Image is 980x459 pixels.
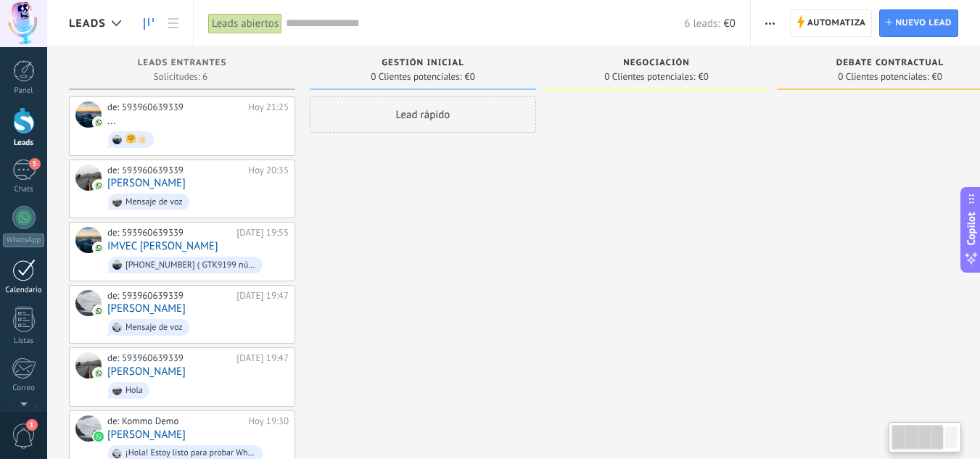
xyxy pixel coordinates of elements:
[3,185,45,194] div: Chats
[964,212,979,245] span: Copilot
[107,102,243,113] div: de: 593960639339
[790,9,873,37] a: Automatiza
[107,290,231,302] div: de: 593960639339
[932,73,942,81] span: €0
[107,115,116,127] a: ...
[125,448,256,458] div: ¡Hola! Estoy listo para probar WhatsApp en Kommo. Mi código de verificación es KMe92K
[29,158,41,170] span: 5
[75,227,102,253] div: IMVEC Valery Cadena
[75,415,102,442] div: juan Carlos viteri
[107,365,186,378] a: [PERSON_NAME]
[236,290,289,302] div: [DATE] 19:47
[699,73,709,81] span: €0
[3,286,45,295] div: Calendario
[75,352,102,379] div: juan Carlos viteri
[75,290,102,316] div: Plinio Cadena
[248,165,289,176] div: Hoy 20:35
[76,58,288,70] div: Leads Entrantes
[371,73,461,81] span: 0 Clientes potenciales:
[107,240,218,252] a: IMVEC [PERSON_NAME]
[3,86,45,96] div: Panel
[75,102,102,128] div: ...
[838,73,928,81] span: 0 Clientes potenciales:
[138,58,227,68] span: Leads Entrantes
[3,384,45,393] div: Correo
[94,306,104,316] img: com.amocrm.amocrmwa.svg
[317,58,529,70] div: Gestión inicial
[107,352,231,364] div: de: 593960639339
[895,10,952,36] span: Nuevo lead
[248,415,289,427] div: Hoy 19:30
[724,17,736,30] span: €0
[69,17,106,30] span: Leads
[3,138,45,148] div: Leads
[125,197,183,207] div: Mensaje de voz
[465,73,475,81] span: €0
[94,117,104,128] img: com.amocrm.amocrmwa.svg
[107,177,186,189] a: [PERSON_NAME]
[879,9,958,37] a: Nuevo lead
[3,233,44,247] div: WhatsApp
[75,165,102,191] div: Karina Olvera
[125,134,147,144] div: 🤗👍🏻
[107,429,186,441] a: [PERSON_NAME]
[248,102,289,113] div: Hoy 21:25
[623,58,690,68] span: Negociación
[310,96,536,133] div: Lead rápido
[208,13,282,34] div: Leads abiertos
[836,58,944,68] span: Debate contractual
[125,386,143,396] div: Hola
[236,227,289,239] div: [DATE] 19:55
[94,431,104,442] img: waba.svg
[107,415,243,427] div: de: Kommo Demo
[94,368,104,379] img: com.amocrm.amocrmwa.svg
[94,243,104,253] img: com.amocrm.amocrmwa.svg
[807,10,866,36] span: Automatiza
[94,181,104,191] img: com.amocrm.amocrmwa.svg
[684,17,720,30] span: 6 leads:
[161,9,186,38] a: Lista
[136,9,161,38] a: Leads
[604,73,695,81] span: 0 Clientes potenciales:
[107,165,243,176] div: de: 593960639339
[3,336,45,346] div: Listas
[125,260,256,270] div: [PHONE_NUMBER] ( GTK9199 número del conyuge)
[107,302,186,315] a: [PERSON_NAME]
[236,352,289,364] div: [DATE] 19:47
[759,9,781,37] button: Más
[26,419,38,431] span: 1
[551,58,762,70] div: Negociación
[382,58,464,68] span: Gestión inicial
[125,323,183,333] div: Mensaje de voz
[154,73,207,81] span: Solicitudes: 6
[107,227,231,239] div: de: 593960639339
